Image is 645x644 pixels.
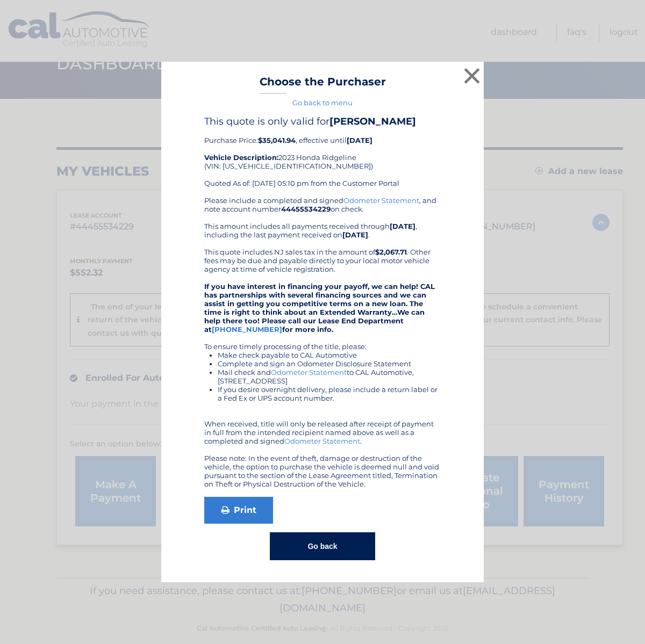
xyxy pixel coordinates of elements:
[204,282,435,334] strong: If you have interest in financing your payoff, we can help! CAL has partnerships with several fin...
[204,115,441,196] div: Purchase Price: , effective until 2023 Honda Ridgeline (VIN: [US_VEHICLE_IDENTIFICATION_NUMBER]) ...
[329,115,416,127] b: [PERSON_NAME]
[343,196,419,205] a: Odometer Statement
[271,368,347,377] a: Odometer Statement
[281,205,331,213] b: 44455534229
[258,136,296,144] b: $35,041.94
[375,248,407,256] b: $2,067.71
[204,196,441,488] div: Please include a completed and signed , and note account number on check. This amount includes al...
[218,359,441,368] li: Complete and sign an Odometer Disclosure Statement
[218,368,441,385] li: Mail check and to CAL Automotive, [STREET_ADDRESS]
[342,230,368,239] b: [DATE]
[260,75,386,94] h3: Choose the Purchaser
[461,65,483,86] button: ×
[218,385,441,402] li: If you desire overnight delivery, please include a return label or a Fed Ex or UPS account number.
[347,136,372,144] b: [DATE]
[218,351,441,359] li: Make check payable to CAL Automotive
[390,222,415,230] b: [DATE]
[212,325,282,334] a: [PHONE_NUMBER]
[270,532,375,560] button: Go back
[204,115,441,127] h4: This quote is only valid for
[204,153,278,162] strong: Vehicle Description:
[284,437,360,445] a: Odometer Statement
[204,497,273,524] a: Print
[292,98,353,107] a: Go back to menu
